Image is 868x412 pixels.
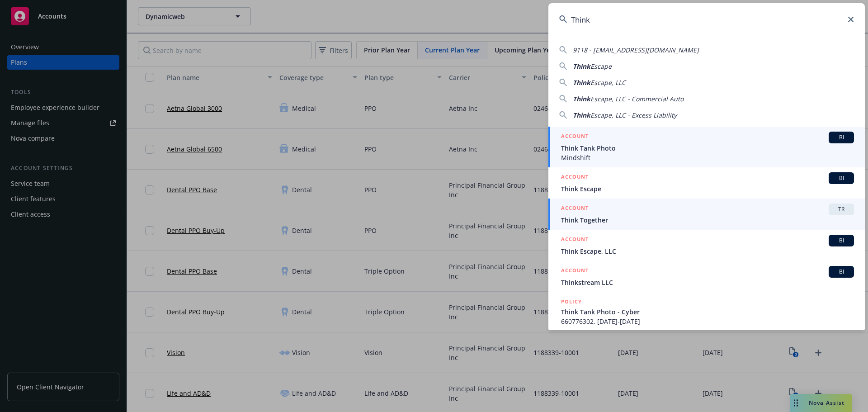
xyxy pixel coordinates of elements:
span: Think Escape, LLC [561,246,854,256]
h5: ACCOUNT [561,172,589,183]
span: Thinkstream LLC [561,278,854,287]
span: Think Tank Photo [561,143,854,153]
span: Escape, LLC - Commercial Auto [590,95,684,103]
a: POLICYThink Tank Photo - Cyber660776302, [DATE]-[DATE] [548,292,865,331]
span: 9118 - [EMAIL_ADDRESS][DOMAIN_NAME] [573,46,699,54]
h5: POLICY [561,297,582,306]
a: ACCOUNTBIThink Escape, LLC [548,230,865,261]
a: ACCOUNTBIThink Escape [548,167,865,199]
h5: ACCOUNT [561,235,589,246]
span: Think Tank Photo - Cyber [561,307,854,317]
span: 660776302, [DATE]-[DATE] [561,317,854,326]
span: BI [832,174,850,182]
a: ACCOUNTBIThink Tank PhotoMindshift [548,127,865,167]
span: Think Escape [561,184,854,194]
input: Search... [548,3,865,36]
h5: ACCOUNT [561,204,589,214]
span: Think Together [561,215,854,225]
h5: ACCOUNT [561,132,589,142]
h5: ACCOUNT [561,266,589,277]
span: BI [832,133,850,142]
a: ACCOUNTBIThinkstream LLC [548,261,865,292]
span: Think [573,62,590,71]
span: Think [573,95,590,103]
span: Think [573,111,590,119]
a: ACCOUNTTRThink Together [548,199,865,230]
span: BI [832,268,850,276]
span: BI [832,237,850,245]
span: TR [832,205,850,213]
span: Escape, LLC [590,78,626,87]
span: Mindshift [561,153,854,162]
span: Escape, LLC - Excess Liability [590,111,677,119]
span: Think [573,78,590,87]
span: Escape [590,62,612,71]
